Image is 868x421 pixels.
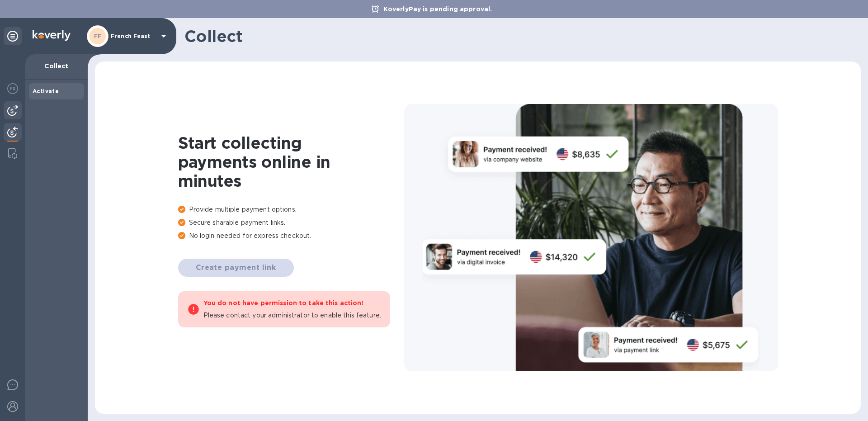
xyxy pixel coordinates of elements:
h1: Start collecting payments online in minutes [178,133,404,190]
div: Unpin categories [4,27,22,45]
img: Logo [33,30,71,41]
b: Activate [33,88,59,95]
p: Please contact your administrator to enable this feature. [203,311,382,320]
p: Secure sharable payment links. [178,218,404,227]
b: FF [94,33,102,39]
p: No login needed for express checkout. [178,231,404,241]
p: KoverlyPay is pending approval. [379,5,497,14]
b: You do not have permission to take this action! [203,299,363,307]
p: Collect [33,61,80,71]
img: Foreign exchange [7,83,18,94]
p: Provide multiple payment options. [178,205,404,214]
h1: Collect [184,27,854,46]
p: French Feast [111,33,156,39]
